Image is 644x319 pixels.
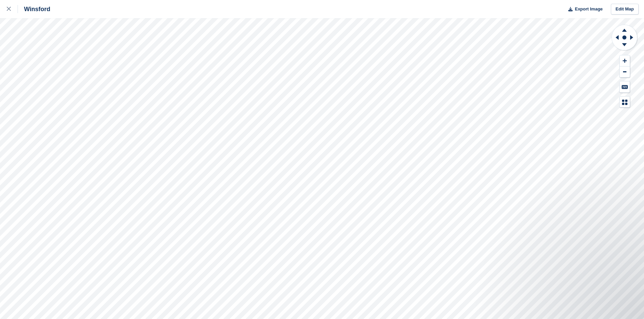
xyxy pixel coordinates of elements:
button: Keyboard Shortcuts [620,81,630,92]
a: Edit Map [611,4,639,15]
div: Winsford [18,5,50,13]
span: Export Image [575,6,602,12]
button: Export Image [564,4,603,15]
button: Zoom In [620,55,630,67]
button: Zoom Out [620,67,630,78]
button: Map Legend [620,97,630,108]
